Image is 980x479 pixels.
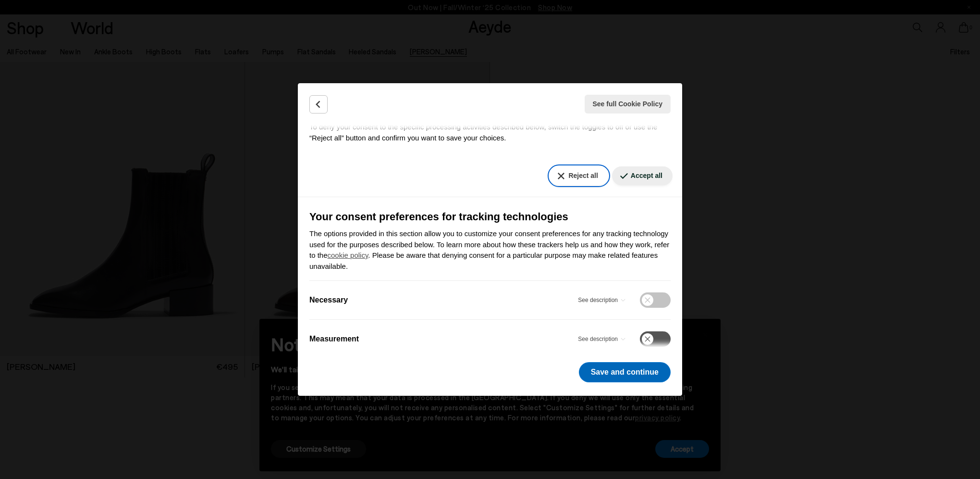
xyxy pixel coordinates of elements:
button: Reject all [550,166,608,185]
span: See full Cookie Policy [593,99,663,109]
button: Save and continue [579,362,671,382]
p: The options provided in this section allow you to customize your consent preferences for any trac... [309,228,671,272]
button: See full Cookie Policy [585,95,671,113]
a: cookie policy - link opens in a new tab [328,251,368,259]
button: Necessary - See description [578,292,628,308]
label: Necessary [309,294,348,306]
h3: Your consent preferences for tracking technologies [309,209,671,225]
label: Measurement [309,333,359,345]
button: Back [309,95,328,113]
button: Accept all [612,166,673,185]
button: Measurement - See description [578,331,628,347]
